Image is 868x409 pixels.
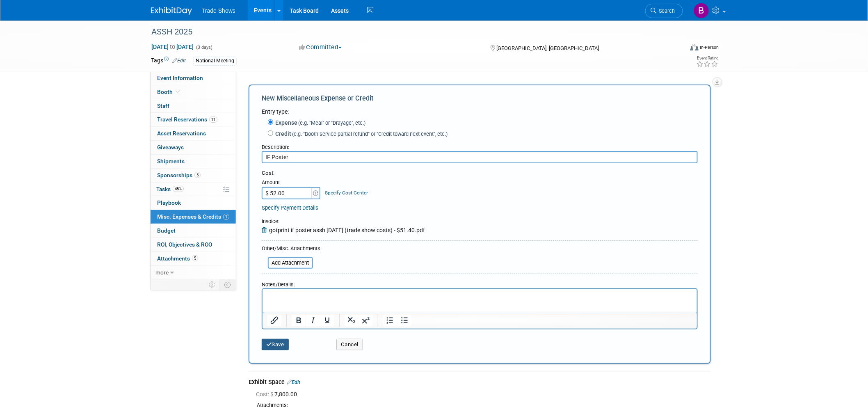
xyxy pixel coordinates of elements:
iframe: Rich Text Area [263,289,697,312]
a: Tasks45% [151,183,236,196]
button: Superscript [359,315,373,326]
div: Attachments: [249,402,711,409]
a: Misc. Expenses & Credits1 [151,210,236,224]
span: (e.g. "Booth service partial refund" or "Credit toward next event", etc.) [291,131,448,137]
span: 1 [223,214,229,220]
span: (e.g. "Meal" or "Drayage", etc.) [297,120,365,126]
img: Becca Rensi [694,3,709,18]
span: Travel Reservations [157,116,217,123]
button: Subscript [345,315,359,326]
button: Insert/edit link [267,315,281,326]
img: Format-Inperson.png [690,44,699,50]
span: Budget [157,227,176,234]
button: Bullet list [397,315,411,326]
span: gotprint if poster assh [DATE] (trade show costs) - $51.40.pdf [269,227,425,233]
div: Event Rating [697,56,719,60]
div: Amount [262,179,321,187]
span: [DATE] [DATE] [151,43,194,50]
a: Edit [172,58,186,64]
span: Shipments [157,158,185,165]
button: Committed [296,43,345,52]
a: Specify Cost Center [325,190,368,196]
div: Entry type: [262,107,698,116]
div: Notes/Details: [262,277,698,288]
span: Sponsorships [157,172,201,178]
td: Tags [151,56,186,66]
span: to [169,43,176,50]
span: Booth [157,89,182,95]
div: Other/Misc. Attachments: [262,245,322,254]
span: Tasks [156,186,184,192]
a: Staff [151,99,236,113]
span: [GEOGRAPHIC_DATA], [GEOGRAPHIC_DATA] [496,45,599,51]
a: Budget [151,224,236,238]
a: Asset Reservations [151,127,236,140]
span: 11 [209,117,217,123]
div: Exhibit Space [249,378,711,388]
a: Sponsorships5 [151,169,236,182]
a: Giveaways [151,141,236,154]
span: 45% [173,186,184,192]
div: Description: [262,140,698,151]
img: ExhibitDay [151,7,192,15]
a: Playbook [151,196,236,210]
div: : [262,218,425,226]
span: Invoice [262,218,278,224]
button: Bold [292,315,306,326]
span: 5 [194,172,201,178]
label: Credit [273,130,448,138]
span: 5 [192,255,198,261]
span: Cost: $ [256,391,274,398]
span: Playbook [157,199,181,206]
span: Staff [157,103,169,109]
span: Misc. Expenses & Credits [157,213,229,220]
span: (3 days) [195,45,212,50]
span: Search [656,8,675,14]
div: National Meeting [193,57,237,65]
span: Giveaways [157,144,184,151]
span: 7,800.00 [256,391,300,398]
i: Booth reservation complete [176,89,180,94]
span: Asset Reservations [157,130,206,137]
span: Trade Shows [202,7,235,14]
span: more [155,269,169,276]
label: Expense [273,119,365,127]
a: Edit [287,379,300,385]
div: Event Format [635,43,719,55]
a: Shipments [151,155,236,168]
a: Travel Reservations11 [151,113,236,126]
a: Specify Payment Details [262,205,318,211]
div: In-Person [700,44,719,50]
a: Remove Attachment [262,227,269,233]
button: Numbered list [383,315,397,326]
td: Personalize Event Tab Strip [205,279,219,290]
span: ROI, Objectives & ROO [157,241,212,248]
button: Italic [306,315,320,326]
div: ASSH 2025 [148,25,671,39]
div: New Miscellaneous Expense or Credit [262,94,698,107]
a: Event Information [151,71,236,85]
a: ROI, Objectives & ROO [151,238,236,251]
button: Underline [320,315,334,326]
td: Toggle Event Tabs [219,279,236,290]
a: more [151,266,236,279]
button: Cancel [336,339,363,350]
a: Booth [151,85,236,99]
button: Save [262,339,289,350]
a: Search [645,4,683,18]
a: Attachments5 [151,252,236,265]
div: Cost: [262,169,698,177]
span: Event Information [157,75,203,81]
span: Attachments [157,255,198,262]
